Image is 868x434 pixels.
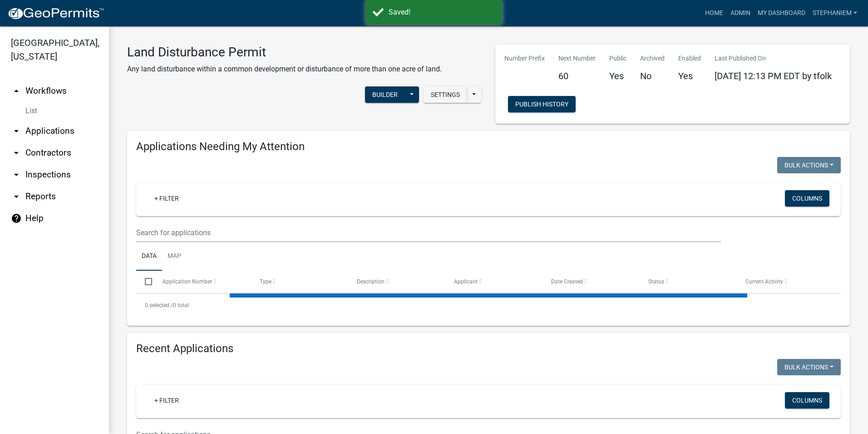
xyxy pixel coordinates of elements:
[136,242,162,271] a: Data
[678,54,701,63] p: Enabled
[558,54,596,63] p: Next Number
[609,71,626,81] h5: Yes
[777,157,841,173] button: Bulk Actions
[11,191,22,202] i: arrow_drop_down
[609,54,626,63] p: Public
[145,302,173,308] span: 0 selected /
[389,7,495,18] div: Saved!
[508,96,576,112] button: Publish History
[715,71,832,81] span: [DATE] 12:13 PM EDT by tfolk
[785,392,829,409] button: Columns
[640,54,665,63] p: Archived
[785,190,829,207] button: Columns
[504,54,545,63] p: Number Prefix
[777,359,841,375] button: Bulk Actions
[136,294,841,317] div: 0 total
[727,5,754,22] a: Admin
[508,101,576,109] wm-modal-confirm: Workflow Publish History
[251,271,348,293] datatable-header-cell: Type
[147,190,186,207] a: + Filter
[558,71,596,81] h5: 60
[153,271,251,293] datatable-header-cell: Application Number
[162,242,187,271] a: Map
[127,64,442,75] p: Any land disturbance within a common development or disturbance of more than one acre of land.
[348,271,445,293] datatable-header-cell: Description
[454,278,478,285] span: Applicant
[715,54,832,63] p: Last Published On
[357,278,385,285] span: Description
[11,147,22,158] i: arrow_drop_down
[136,342,841,355] h4: Recent Applications
[136,223,721,242] input: Search for applications
[11,169,22,180] i: arrow_drop_down
[809,5,861,22] a: StephanieM
[136,271,153,293] datatable-header-cell: Select
[542,271,640,293] datatable-header-cell: Date Created
[551,278,583,285] span: Date Created
[11,213,22,224] i: help
[640,271,737,293] datatable-header-cell: Status
[260,278,271,285] span: Type
[745,278,783,285] span: Current Activity
[163,278,212,285] span: Application Number
[424,86,467,103] button: Settings
[737,271,834,293] datatable-header-cell: Current Activity
[754,5,809,22] a: My Dashboard
[648,278,664,285] span: Status
[136,140,841,153] h4: Applications Needing My Attention
[11,126,22,136] i: arrow_drop_down
[701,5,727,22] a: Home
[445,271,542,293] datatable-header-cell: Applicant
[365,86,405,103] button: Builder
[678,71,701,81] h5: Yes
[11,86,22,96] i: arrow_drop_up
[147,392,186,409] a: + Filter
[127,45,442,60] h3: Land Disturbance Permit
[640,71,665,81] h5: No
